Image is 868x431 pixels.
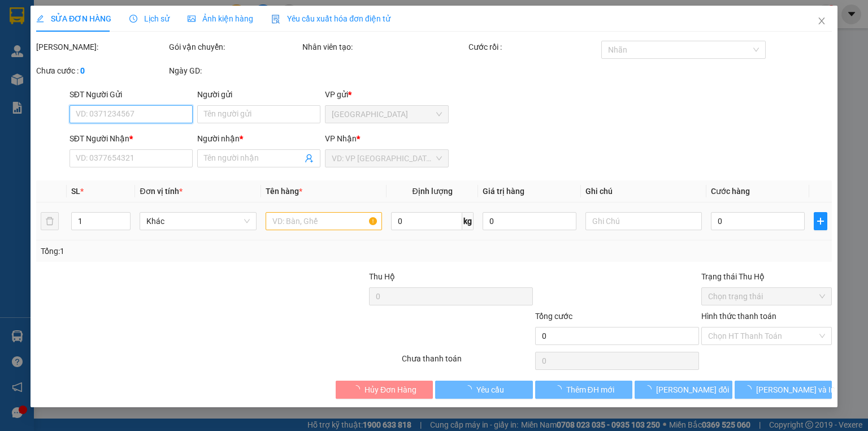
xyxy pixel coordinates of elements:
div: Tổng: 1 [41,245,336,257]
span: Thêm ĐH mới [566,383,614,396]
span: close [817,16,826,25]
span: kg [462,212,474,230]
div: [PERSON_NAME]: [36,41,167,53]
span: SỬA ĐƠN HÀNG [36,14,111,23]
span: loading [553,385,566,393]
span: Yêu cầu xuất hóa đơn điện tử [271,14,390,23]
span: SL [71,187,80,196]
div: Người gửi [197,88,320,101]
div: Người nhận [197,132,320,145]
div: Chưa cước : [36,64,167,77]
span: loading [744,385,756,393]
span: loading [352,385,364,393]
div: Ngày GD: [169,64,300,77]
span: clock-circle [129,15,137,23]
button: [PERSON_NAME] và In [735,381,832,399]
span: user-add [305,154,314,163]
span: loading [464,385,476,393]
span: picture [188,15,196,23]
div: Chưa thanh toán [401,352,533,372]
span: Định lượng [412,187,452,196]
span: loading [644,385,656,393]
button: Thêm ĐH mới [535,381,633,399]
span: Lịch sử [129,14,170,23]
span: [PERSON_NAME] và In [756,383,835,396]
span: [PERSON_NAME] đổi [656,383,729,396]
div: Gói vận chuyển: [169,41,300,53]
span: Khác [146,213,249,230]
span: plus [814,217,827,226]
button: [PERSON_NAME] đổi [635,381,732,399]
div: Cước rồi : [468,41,599,53]
span: Hủy Đơn Hàng [364,383,416,396]
span: Chọn trạng thái [708,288,825,305]
input: VD: Bàn, Ghế [266,212,382,230]
label: Hình thức thanh toán [701,312,776,321]
div: Trạng thái Thu Hộ [701,270,832,283]
span: Đơn vị tính [140,187,182,196]
div: SĐT Người Nhận [70,132,193,145]
span: Thu Hộ [368,272,394,281]
div: Nhân viên tạo: [302,41,466,53]
span: edit [36,15,44,23]
button: Close [806,6,837,37]
button: Yêu cầu [435,381,533,399]
th: Ghi chú [581,180,706,202]
span: Tên hàng [266,187,302,196]
img: icon [271,15,280,24]
b: 0 [80,66,85,75]
button: plus [814,212,827,230]
span: Yêu cầu [476,383,504,396]
span: Tổng cước [535,312,572,321]
span: Giá trị hàng [483,187,524,196]
span: Cước hàng [711,187,750,196]
span: VP Nhận [325,134,357,143]
input: Ghi Chú [585,212,702,230]
button: Hủy Đơn Hàng [336,381,433,399]
span: Ảnh kiện hàng [188,14,253,23]
div: SĐT Người Gửi [70,88,193,101]
span: Sài Gòn [332,106,441,123]
button: delete [41,212,59,230]
div: VP gửi [325,88,448,101]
